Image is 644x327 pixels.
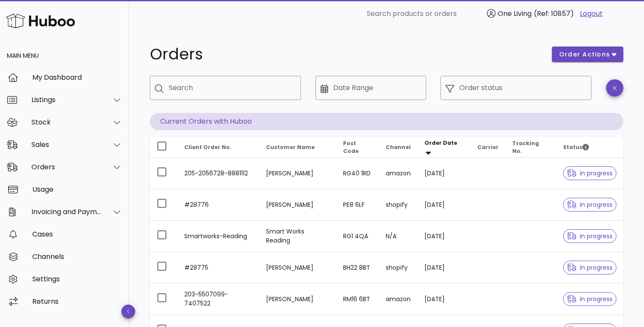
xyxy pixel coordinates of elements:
p: Current Orders with Huboo [150,113,623,130]
td: [DATE] [418,221,471,252]
div: Channels [32,252,122,261]
span: (Ref: 10857) [534,9,574,19]
div: Invoicing and Payments [31,208,102,216]
div: My Dashboard [32,73,122,81]
td: amazon [379,283,418,315]
td: 205-2056728-8881112 [177,158,259,189]
td: RM16 6BT [336,283,379,315]
td: [DATE] [418,158,471,189]
span: Tracking No. [512,140,539,155]
div: Settings [32,275,122,283]
div: Usage [32,185,122,193]
th: Status [556,137,623,158]
button: order actions [552,47,623,62]
span: in progress [567,170,613,176]
span: in progress [567,265,613,271]
td: [PERSON_NAME] [259,189,336,221]
span: Post Code [343,140,359,155]
th: Client Order No. [177,137,259,158]
th: Carrier [471,137,505,158]
th: Tracking No. [505,137,556,158]
span: order actions [559,50,610,59]
td: #28775 [177,252,259,283]
div: Cases [32,230,122,238]
span: Status [563,143,589,151]
td: N/A [379,221,418,252]
span: in progress [567,296,613,302]
div: Orders [31,163,102,171]
td: 203-5507099-7407522 [177,283,259,315]
td: [DATE] [418,252,471,283]
td: Smart Works Reading [259,221,336,252]
td: Smartworks-Reading [177,221,259,252]
td: RG1 4QA [336,221,379,252]
th: Order Date: Sorted descending. Activate to remove sorting. [418,137,471,158]
th: Post Code [336,137,379,158]
div: Sales [31,140,102,149]
td: [PERSON_NAME] [259,252,336,283]
td: [PERSON_NAME] [259,158,336,189]
td: [PERSON_NAME] [259,283,336,315]
td: PE8 6LF [336,189,379,221]
span: One Living [498,9,532,19]
td: BH22 8BT [336,252,379,283]
span: Channel [386,143,411,151]
th: Channel [379,137,418,158]
td: RG40 1RD [336,158,379,189]
td: #28776 [177,189,259,221]
span: Client Order No. [184,143,232,151]
th: Customer Name [259,137,336,158]
span: Carrier [477,143,498,151]
div: Stock [31,118,102,126]
h1: Orders [150,47,542,62]
span: in progress [567,202,613,208]
span: Customer Name [266,143,315,151]
td: shopify [379,252,418,283]
a: Logout [580,9,603,19]
span: Order Date [424,139,457,146]
img: Huboo Logo [6,12,75,30]
span: in progress [567,233,613,239]
div: Listings [31,96,102,104]
div: Returns [32,297,122,305]
td: amazon [379,158,418,189]
td: [DATE] [418,189,471,221]
td: [DATE] [418,283,471,315]
td: shopify [379,189,418,221]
